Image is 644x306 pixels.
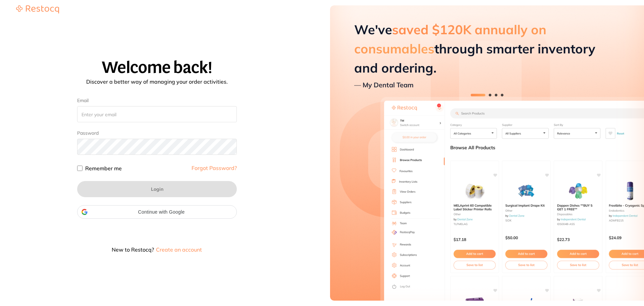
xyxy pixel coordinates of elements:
[85,166,122,171] label: Remember me
[90,209,232,215] span: Continue with Google
[77,181,237,197] button: Login
[330,5,644,301] img: Restocq preview
[8,59,306,77] h1: Welcome back!
[16,5,59,13] img: Restocq
[330,5,644,301] aside: Hero
[77,98,237,103] label: Email
[8,79,306,84] p: Discover a better way of managing your order activities.
[77,205,237,219] div: Continue with Google
[77,247,237,252] p: New to Restocq?
[155,247,203,252] button: Create an account
[77,130,99,136] label: Password
[77,106,237,122] input: Enter your email
[192,165,237,171] a: Forgot Password?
